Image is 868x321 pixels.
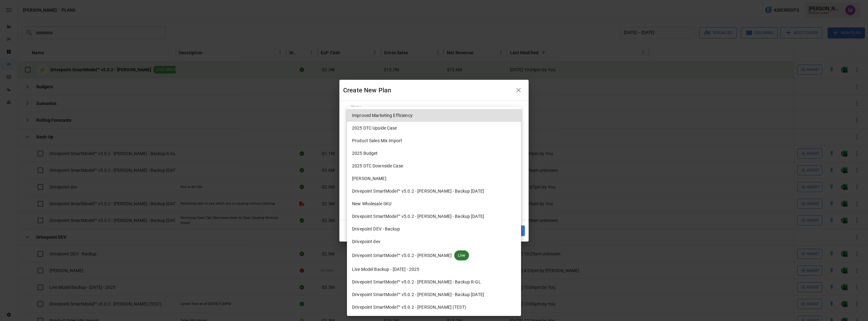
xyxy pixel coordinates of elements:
[352,201,391,207] span: New Wholesale SKU
[352,279,481,285] span: Drivepoint SmartModel™ v5.0.2 - [PERSON_NAME] - Backup R-GL
[352,163,403,169] span: 2025 DTC Downside Case
[352,291,484,298] span: Drivepoint SmartModel™ v5.0.2 - [PERSON_NAME] - Backup [DATE]
[352,213,484,220] span: Drivepoint SmartModel™ v5.0.2 - [PERSON_NAME] - Backup [DATE]
[352,175,386,182] span: [PERSON_NAME]
[352,150,378,157] span: 2025 Budget
[352,238,380,245] span: Drivepoint dev
[352,112,413,119] span: Improved Marketing Efficiency
[352,137,402,144] span: Product Sales Mix Import
[454,252,469,259] span: Live
[352,226,400,232] span: Drivepoint DEV - Backup
[352,252,452,259] span: Drivepoint SmartModel™ v5.0.2 - [PERSON_NAME]
[352,304,466,311] span: Drivepoint SmartModel™ v5.0.2 - [PERSON_NAME] (TEST)
[352,125,397,131] span: 2025 DTC Upside Case
[352,188,484,195] span: Drivepoint SmartModel™ v5.0.2 - [PERSON_NAME] - Backup [DATE]
[352,266,419,273] span: Live Model Backup - [DATE] - 2025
